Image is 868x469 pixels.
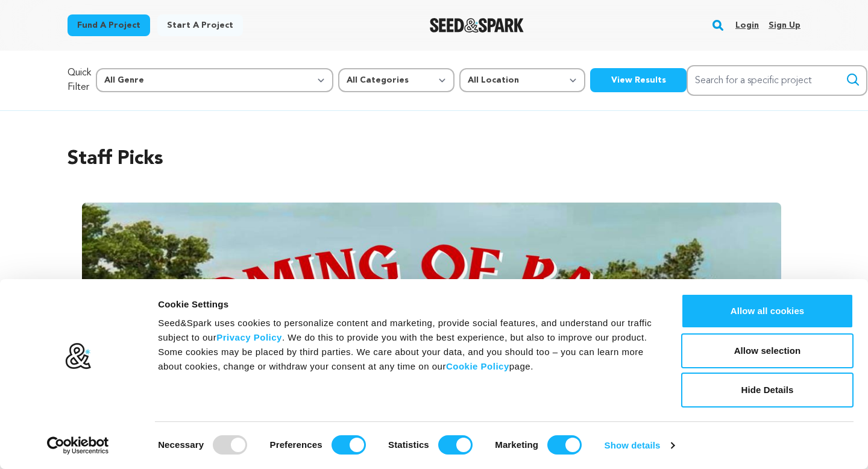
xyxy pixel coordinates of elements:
button: View Results [590,68,687,92]
strong: Preferences [270,439,322,450]
a: Seed&Spark Homepage [430,18,524,33]
input: Search for a specific project [687,65,867,96]
button: Hide Details [681,373,854,408]
img: logo [64,342,92,370]
a: Login [735,16,759,35]
button: Allow selection [681,333,854,368]
a: Cookie Policy [446,361,509,371]
a: Fund a project [68,14,150,36]
div: Cookie Settings [158,297,654,312]
h2: Staff Picks [68,145,800,174]
button: Allow all cookies [681,294,854,329]
img: Seed&Spark Logo Dark Mode [430,18,524,33]
strong: Necessary [158,439,204,450]
a: Usercentrics Cookiebot - opens in a new window [25,436,131,455]
strong: Statistics [388,439,429,450]
a: Sign up [769,16,800,35]
div: Seed&Spark uses cookies to personalize content and marketing, provide social features, and unders... [158,316,654,374]
p: Quick Filter [68,66,91,95]
a: Show details [605,436,675,455]
strong: Marketing [495,439,538,450]
a: Start a project [157,14,243,36]
a: Privacy Policy [216,332,282,342]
